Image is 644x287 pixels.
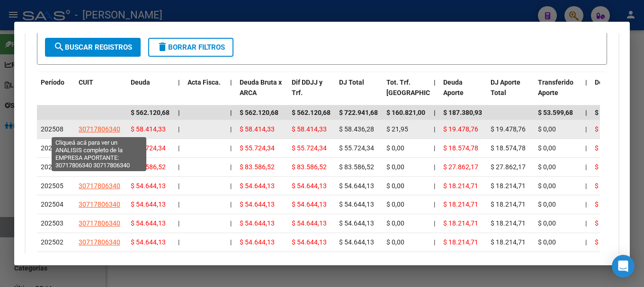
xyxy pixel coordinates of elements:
[240,200,275,208] span: $ 54.644,13
[386,219,404,227] span: $ 0,00
[41,78,64,86] span: Período
[230,219,232,227] span: |
[292,182,327,190] span: $ 54.644,13
[439,72,487,114] datatable-header-cell: Deuda Aporte
[157,43,225,52] span: Borrar Filtros
[79,78,93,86] span: CUIT
[131,144,166,152] span: $ 55.724,34
[585,182,587,190] span: |
[131,125,166,133] span: $ 58.414,33
[595,163,630,171] span: $ 55.724,34
[41,125,63,133] span: 202508
[79,125,120,133] span: 30717806340
[178,163,179,171] span: |
[591,72,638,114] datatable-header-cell: Deuda Contr.
[595,144,630,152] span: $ 37.149,56
[178,109,180,116] span: |
[434,182,435,190] span: |
[240,144,275,152] span: $ 55.724,34
[538,238,556,246] span: $ 0,00
[240,163,275,171] span: $ 83.586,52
[585,109,587,116] span: |
[230,163,232,171] span: |
[434,200,435,208] span: |
[434,109,436,116] span: |
[339,182,374,190] span: $ 54.644,13
[54,43,132,52] span: Buscar Registros
[538,200,556,208] span: $ 0,00
[230,109,232,116] span: |
[339,109,378,116] span: $ 722.941,68
[595,238,630,246] span: $ 36.429,42
[41,219,63,227] span: 202503
[292,125,327,133] span: $ 58.414,33
[339,200,374,208] span: $ 54.644,13
[240,125,275,133] span: $ 58.414,33
[230,144,232,152] span: |
[339,238,374,246] span: $ 54.644,13
[339,125,374,133] span: $ 58.436,28
[178,200,179,208] span: |
[230,238,232,246] span: |
[434,125,435,133] span: |
[79,219,120,227] span: 30717806340
[240,182,275,190] span: $ 54.644,13
[75,72,127,114] datatable-header-cell: CUIT
[41,200,63,208] span: 202504
[538,78,573,97] span: Transferido Aporte
[230,182,232,190] span: |
[538,163,556,171] span: $ 0,00
[595,78,634,86] span: Deuda Contr.
[595,200,630,208] span: $ 36.429,42
[131,163,166,171] span: $ 83.586,52
[585,163,587,171] span: |
[434,144,435,152] span: |
[487,72,534,114] datatable-header-cell: DJ Aporte Total
[131,182,166,190] span: $ 54.644,13
[79,200,120,208] span: 30717806340
[148,38,233,57] button: Borrar Filtros
[339,163,374,171] span: $ 83.586,52
[538,109,573,116] span: $ 53.599,68
[178,144,179,152] span: |
[127,72,174,114] datatable-header-cell: Deuda
[236,72,288,114] datatable-header-cell: Deuda Bruta x ARCA
[292,144,327,152] span: $ 55.724,34
[443,125,478,133] span: $ 19.478,76
[292,163,327,171] span: $ 83.586,52
[443,219,478,227] span: $ 18.214,71
[595,125,630,133] span: $ 38.935,58
[538,125,556,133] span: $ 0,00
[585,200,587,208] span: |
[288,72,335,114] datatable-header-cell: Dif DDJJ y Trf.
[434,238,435,246] span: |
[131,200,166,208] span: $ 54.644,13
[443,200,478,208] span: $ 18.214,71
[41,182,63,190] span: 202505
[240,78,282,97] span: Deuda Bruta x ARCA
[491,163,526,171] span: $ 27.862,17
[240,109,278,116] span: $ 562.120,68
[386,144,404,152] span: $ 0,00
[386,78,451,97] span: Tot. Trf. [GEOGRAPHIC_DATA]
[131,219,166,227] span: $ 54.644,13
[383,72,430,114] datatable-header-cell: Tot. Trf. Bruto
[491,200,526,208] span: $ 18.214,71
[230,78,232,86] span: |
[240,238,275,246] span: $ 54.644,13
[131,109,170,116] span: $ 562.120,68
[178,125,179,133] span: |
[292,109,331,116] span: $ 562.120,68
[538,144,556,152] span: $ 0,00
[292,219,327,227] span: $ 54.644,13
[230,200,232,208] span: |
[131,78,150,86] span: Deuda
[386,109,425,116] span: $ 160.821,00
[45,38,141,57] button: Buscar Registros
[581,72,591,114] datatable-header-cell: |
[386,163,404,171] span: $ 0,00
[41,144,63,152] span: 202507
[491,182,526,190] span: $ 18.214,71
[585,219,587,227] span: |
[37,72,75,114] datatable-header-cell: Período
